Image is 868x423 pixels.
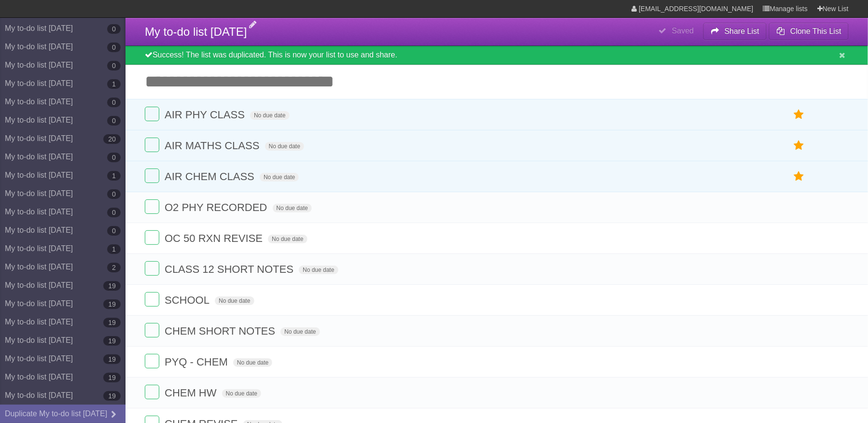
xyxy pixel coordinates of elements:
b: 19 [103,318,121,327]
span: AIR MATHS CLASS [165,140,262,152]
span: No due date [250,111,289,120]
label: Done [145,354,159,368]
label: Done [145,230,159,245]
b: 19 [103,373,121,382]
span: AIR CHEM CLASS [165,170,257,183]
span: No due date [265,142,304,151]
b: Share List [725,27,759,35]
span: No due date [268,235,307,243]
b: 1 [107,79,121,89]
b: 0 [107,208,121,217]
span: CHEM SHORT NOTES [165,325,278,337]
span: AIR PHY CLASS [165,109,247,121]
b: 0 [107,61,121,70]
span: SCHOOL [165,294,212,306]
b: Clone This List [790,27,841,35]
b: 0 [107,226,121,236]
span: No due date [260,173,299,182]
b: 19 [103,281,121,291]
b: 19 [103,391,121,401]
b: 0 [107,24,121,34]
span: My to-do list [DATE] [145,25,247,38]
b: 0 [107,42,121,52]
label: Star task [790,169,808,184]
span: PYQ - CHEM [165,356,230,368]
span: No due date [299,266,338,274]
span: No due date [273,204,312,212]
span: No due date [280,327,320,336]
button: Clone This List [769,23,849,40]
span: OC 50 RXN REVISE [165,232,265,244]
span: No due date [222,389,261,398]
label: Star task [790,138,808,154]
div: Success! The list was duplicated. This is now your list to use and share. [126,46,868,65]
b: 0 [107,153,121,162]
b: 20 [103,134,121,144]
label: Star task [790,107,808,123]
b: 1 [107,244,121,254]
span: No due date [215,296,254,305]
b: 1 [107,171,121,181]
b: 0 [107,116,121,126]
b: 19 [103,299,121,309]
label: Done [145,199,159,214]
label: Done [145,107,159,121]
span: O2 PHY RECORDED [165,201,269,213]
b: 2 [107,263,121,272]
label: Done [145,323,159,338]
b: 19 [103,354,121,364]
label: Done [145,138,159,152]
b: 0 [107,98,121,107]
b: 19 [103,336,121,346]
span: No due date [233,358,272,367]
b: 0 [107,189,121,199]
label: Done [145,292,159,307]
span: CLASS 12 SHORT NOTES [165,263,296,275]
b: Saved [672,27,694,35]
label: Done [145,385,159,399]
button: Share List [703,23,767,40]
label: Done [145,169,159,183]
span: CHEM HW [165,387,219,399]
label: Done [145,261,159,276]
